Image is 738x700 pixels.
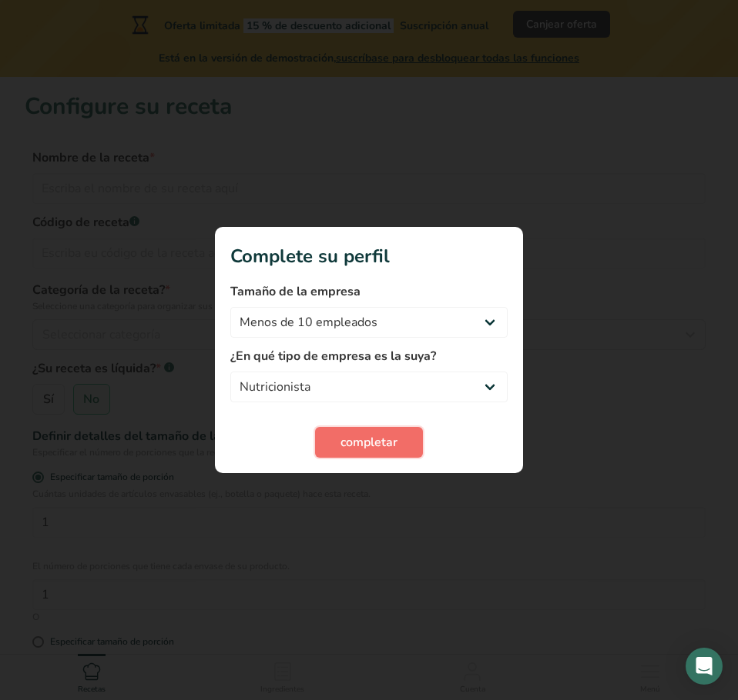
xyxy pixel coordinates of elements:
div: Open Intercom Messenger [686,648,723,685]
h1: Complete su perfil [230,242,508,270]
button: completar [315,427,423,458]
label: Tamaño de la empresa [230,282,508,301]
span: completar [340,433,398,452]
label: ¿En qué tipo de empresa es la suya? [230,347,508,365]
